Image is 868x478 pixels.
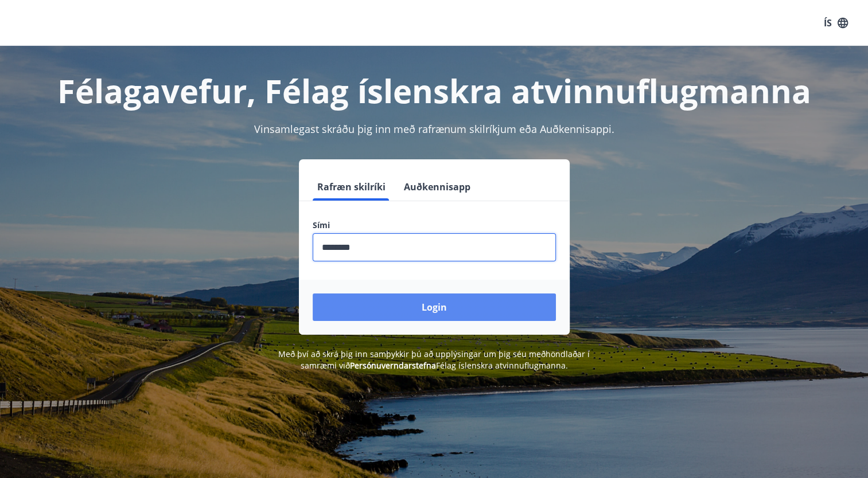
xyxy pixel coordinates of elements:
a: Persónuverndarstefna [350,360,436,371]
button: ÍS [818,13,854,33]
button: Rafræn skilríki [313,173,390,201]
h1: Félagavefur, Félag íslenskra atvinnuflugmanna [35,69,834,112]
button: Auðkennisapp [399,173,475,201]
span: Með því að skrá þig inn samþykkir þú að upplýsingar um þig séu meðhöndlaðar í samræmi við Félag í... [278,348,590,371]
button: Login [313,293,556,321]
label: Sími [313,220,556,231]
span: Vinsamlegast skráðu þig inn með rafrænum skilríkjum eða Auðkennisappi. [254,122,614,136]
